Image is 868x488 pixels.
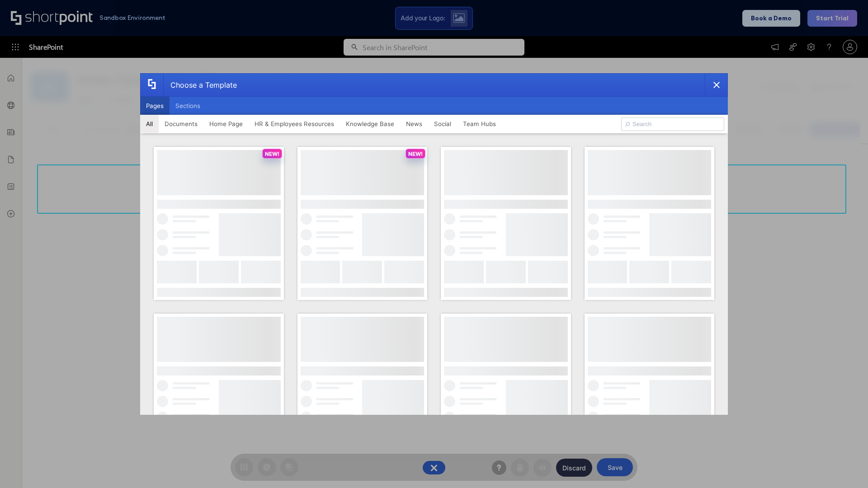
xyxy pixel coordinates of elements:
button: Social [428,115,457,133]
button: Sections [170,97,206,115]
p: NEW! [408,150,423,157]
button: HR & Employees Resources [249,115,340,133]
button: Pages [140,97,170,115]
button: Documents [159,115,203,133]
button: News [400,115,428,133]
button: Team Hubs [457,115,502,133]
button: Home Page [203,115,249,133]
p: NEW! [265,150,279,157]
iframe: Chat Widget [823,445,868,488]
div: template selector [140,73,728,415]
button: Knowledge Base [340,115,400,133]
div: Choose a Template [163,74,237,96]
button: All [140,115,159,133]
input: Search [621,117,724,131]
